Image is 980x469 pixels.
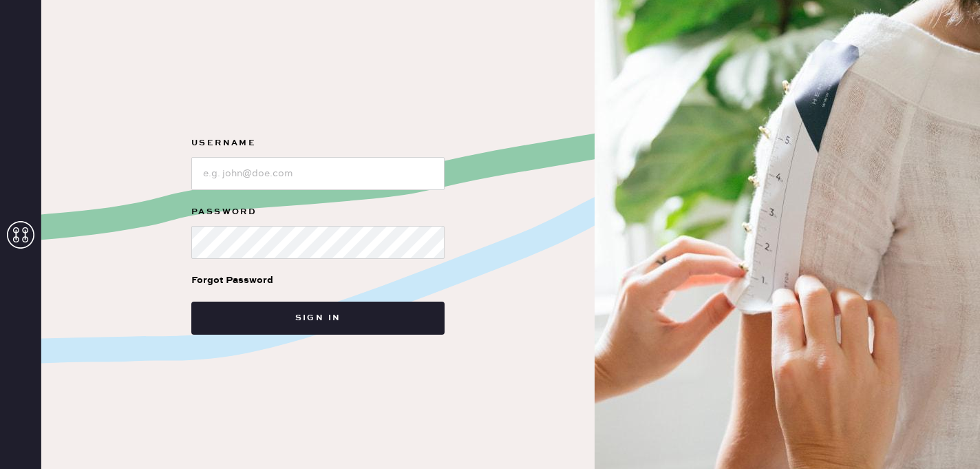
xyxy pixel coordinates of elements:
[191,204,445,220] label: Password
[191,259,273,302] a: Forgot Password
[191,273,273,288] div: Forgot Password
[191,302,445,335] button: Sign in
[191,135,445,152] label: Username
[191,157,445,190] input: e.g. john@doe.com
